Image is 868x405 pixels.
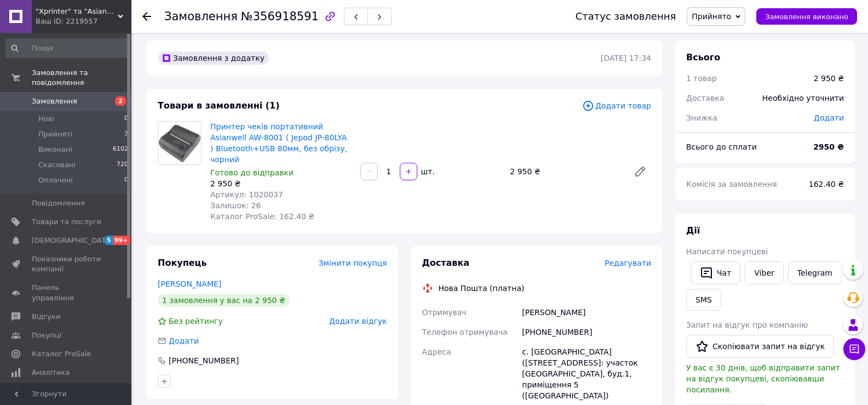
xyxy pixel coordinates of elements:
[686,94,724,102] span: Доставка
[104,236,113,245] span: 5
[32,236,113,246] span: [DEMOGRAPHIC_DATA]
[814,73,844,84] div: 2 950 ₴
[692,12,731,21] span: Прийнято
[418,166,436,177] div: шт.
[36,7,118,16] span: "Xprinter" та "Asianwell" - офіційний представник заводів у Китаї
[686,247,768,256] span: Написати покупцеві
[158,258,207,268] span: Покупець
[745,261,783,284] a: Viber
[210,178,352,189] div: 2 950 ₴
[210,212,314,221] span: Каталог ProSale: 162.40 ₴
[164,10,238,23] span: Замовлення
[169,317,223,326] span: Без рейтингу
[210,122,347,164] a: Принтер чеків портативний Asianwell AW-8001 ( Jepod JP-80LYA ) Bluetooth+USB 80мм, без обрізу, чо...
[124,175,128,185] span: 0
[113,145,128,155] span: 6102
[576,11,676,22] div: Статус замовлення
[686,225,700,236] span: Дії
[765,13,848,21] span: Замовлення виконано
[582,100,651,112] span: Додати товар
[32,217,101,227] span: Товари та послуги
[520,303,653,322] div: [PERSON_NAME]
[756,8,857,25] button: Замовлення виконано
[601,54,651,62] time: [DATE] 17:34
[32,254,101,274] span: Показники роботи компанії
[38,160,76,170] span: Скасовані
[814,113,844,122] span: Додати
[113,236,131,245] span: 99+
[32,68,131,88] span: Замовлення та повідомлення
[756,86,850,110] div: Необхідно уточнити
[142,11,151,22] div: Повернутися назад
[843,338,865,360] button: Чат з покупцем
[32,330,61,340] span: Покупці
[422,258,470,268] span: Доставка
[505,164,625,179] div: 2 950 ₴
[32,96,77,106] span: Замовлення
[38,114,54,124] span: Нові
[788,261,842,284] a: Telegram
[813,142,844,151] b: 2950 ₴
[32,368,70,378] span: Аналітика
[809,180,844,189] span: 162.40 ₴
[36,16,131,26] div: Ваш ID: 2219557
[605,259,651,267] span: Редагувати
[210,190,283,199] span: Артикул: 1020037
[124,129,128,139] span: 3
[210,201,261,210] span: Залишок: 26
[629,161,651,182] a: Редагувати
[422,308,467,317] span: Отримувач
[38,145,72,155] span: Виконані
[422,347,451,356] span: Адреса
[520,322,653,342] div: [PHONE_NUMBER]
[115,96,126,106] span: 2
[32,349,91,359] span: Каталог ProSale
[38,175,73,185] span: Оплачені
[210,168,294,177] span: Готово до відправки
[241,10,319,23] span: №356918591
[158,122,201,164] img: Принтер чеків портативний Asianwell AW-8001 ( Jepod JP-80LYA ) Bluetooth+USB 80мм, без обрізу, чо...
[686,52,720,62] span: Всього
[691,261,740,284] button: Чат
[329,317,387,326] span: Додати відгук
[436,283,527,294] div: Нова Пошта (платна)
[5,38,129,58] input: Пошук
[686,142,757,151] span: Всього до сплати
[686,74,717,83] span: 1 товар
[32,198,85,208] span: Повідомлення
[686,113,717,122] span: Знижка
[158,279,221,288] a: [PERSON_NAME]
[169,336,199,345] span: Додати
[686,363,840,394] span: У вас є 30 днів, щоб відправити запит на відгук покупцеві, скопіювавши посилання.
[686,180,777,189] span: Комісія за замовлення
[158,294,290,307] div: 1 замовлення у вас на 2 950 ₴
[158,100,280,111] span: Товари в замовленні (1)
[686,289,721,311] button: SMS
[686,321,808,329] span: Запит на відгук про компанію
[158,52,269,65] div: Замовлення з додатку
[32,312,60,322] span: Відгуки
[168,355,240,366] div: [PHONE_NUMBER]
[32,283,101,303] span: Панель управління
[319,259,387,267] span: Змінити покупця
[422,328,508,336] span: Телефон отримувача
[124,114,128,124] span: 0
[38,129,72,139] span: Прийняті
[117,160,128,170] span: 720
[686,335,834,358] button: Скопіювати запит на відгук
